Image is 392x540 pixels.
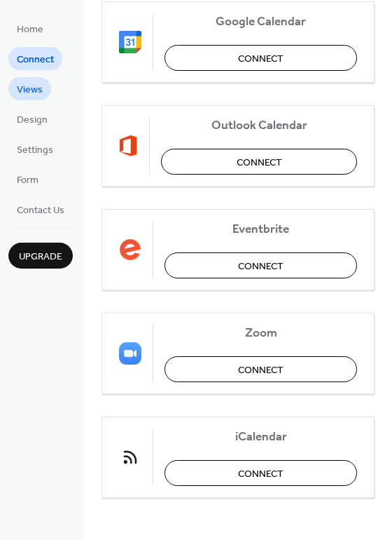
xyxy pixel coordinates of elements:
button: Connect [164,45,357,71]
span: Connect [238,259,283,274]
span: Contact Us [17,203,64,218]
span: Views [17,83,43,97]
a: Home [8,17,52,40]
button: Connect [164,252,357,278]
img: google [119,31,141,53]
span: Connect [237,155,282,170]
a: Settings [8,137,62,161]
span: Outlook Calendar [161,118,357,133]
img: zoom [119,342,141,365]
span: Connect [238,466,283,481]
a: Contact Us [8,198,73,221]
a: Form [8,168,47,191]
img: outlook [119,135,138,157]
button: Upgrade [8,243,73,269]
span: Connect [238,51,283,66]
a: Design [8,107,56,130]
span: Eventbrite [164,222,357,236]
span: Upgrade [19,250,62,264]
span: Form [17,173,38,188]
button: Connect [161,149,357,175]
button: Connect [164,356,357,382]
span: Design [17,113,48,128]
span: Connect [17,53,54,67]
a: Connect [8,47,62,70]
img: eventbrite [119,238,141,261]
span: Settings [17,143,53,158]
img: ical [119,446,141,468]
span: Connect [238,363,283,377]
a: Views [8,77,51,100]
button: Connect [164,460,357,486]
span: Zoom [164,325,357,340]
span: Home [17,22,43,37]
span: iCalendar [164,429,357,444]
span: Google Calendar [164,14,357,29]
